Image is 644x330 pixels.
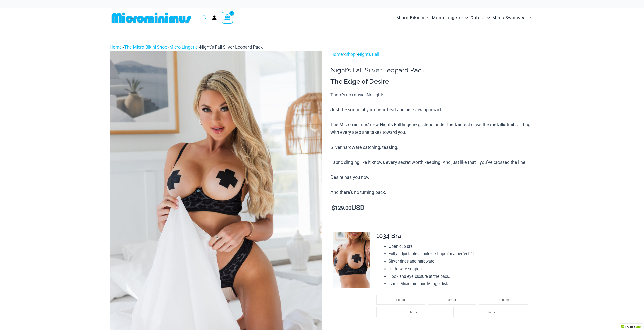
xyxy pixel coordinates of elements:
li: Underwire support. [389,265,530,273]
a: Account icon link [212,15,217,20]
span: small [448,298,456,302]
span: Menu Toggle [527,11,532,24]
a: Mens SwimwearMenu ToggleMenu Toggle [491,10,534,26]
span: Micro Lingerie [432,11,463,24]
span: Night’s Fall Silver Leopard Pack [200,44,263,50]
img: MM SHOP LOGO FLAT [110,12,193,24]
span: Mens Swimwear [492,11,527,24]
li: large [376,307,451,317]
li: x-small [376,295,425,305]
a: OutersMenu ToggleMenu Toggle [469,10,491,26]
li: x-large [453,307,528,317]
a: Shop [345,52,356,57]
a: Micro LingerieMenu ToggleMenu Toggle [431,10,469,26]
a: Micro Lingerie [169,44,198,50]
span: Menu Toggle [424,11,429,24]
a: Micro BikinisMenu ToggleMenu Toggle [395,10,431,26]
a: Home [330,52,343,57]
span: x-small [396,298,406,302]
span: 1034 Bra [376,232,401,239]
span: Menu Toggle [485,11,490,24]
li: Open cup bra. [389,243,530,250]
a: Nights Fall [358,52,379,57]
li: Silver rings and hardware [389,258,530,265]
a: Search icon link [202,15,207,21]
span: Outers [470,11,485,24]
li: Iconic Microminimus M logo disk [389,280,530,288]
a: Home [110,44,122,50]
span: » » » [110,44,263,50]
p: There’s no music. No lights. Just the sound of your heartbeat and her slow approach. The Micromin... [330,91,534,196]
span: medium [498,298,509,302]
a: The Micro Bikini Shop [124,44,167,50]
p: USD [330,204,534,212]
span: Menu Toggle [463,11,468,24]
a: View Shopping Cart, empty [222,12,233,24]
span: x-large [486,311,495,314]
img: Nights Fall Silver Leopard 1036 Bra [333,232,370,288]
li: medium [479,295,528,305]
li: Fully adjustable shoulder straps for a perfect fit [389,250,530,258]
p: > > [330,51,534,58]
span: $ [332,205,335,211]
nav: Site Navigation [394,9,535,26]
bdi: 129.00 [332,205,351,211]
span: large [410,311,417,314]
h1: Night’s Fall Silver Leopard Pack [330,66,534,74]
h3: The Edge of Desire [330,77,534,86]
li: Hook and eye closure at the back. [389,273,530,280]
span: Micro Bikinis [396,11,424,24]
li: small [428,295,476,305]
